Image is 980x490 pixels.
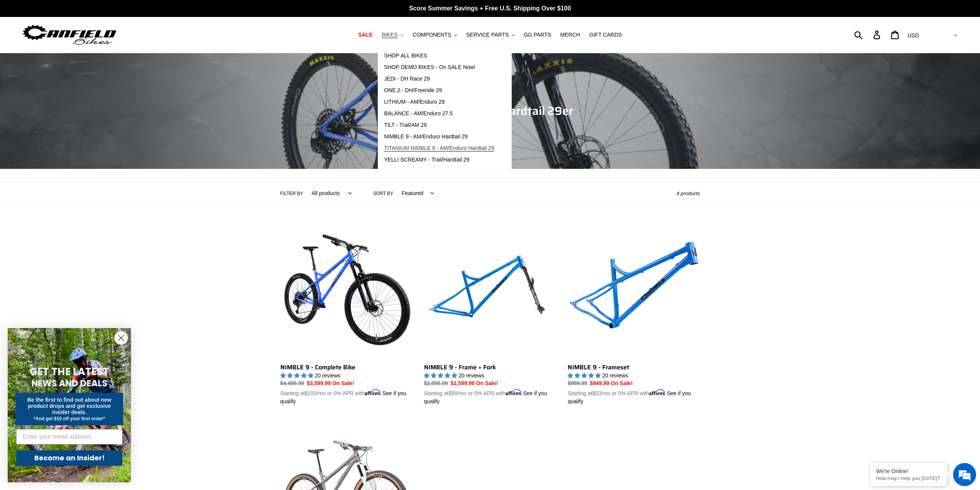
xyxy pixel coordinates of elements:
span: Be the first to find out about new product drops and get exclusive insider deals. [27,397,112,415]
span: GIFT CARDS [589,32,622,38]
label: Filter by [280,190,303,197]
span: LITHIUM - AM/Enduro 29 [384,99,444,105]
span: GET THE LATEST [30,365,109,379]
a: SHOP DEMO BIKES - On SALE Now! [378,62,500,73]
span: MERCH [560,32,580,38]
span: ONE.2 - DH/Freeride 29 [384,87,442,94]
button: COMPONENTS [409,30,461,40]
span: SERVICE PARTS [466,32,509,38]
a: YELLI SCREAMY - Trail/Hardtail 29 [378,154,500,166]
span: NEWS AND DEALS [32,377,107,389]
button: SERVICE PARTS [462,30,518,40]
a: TILT - Trail/AM 29 [378,120,500,131]
span: BIKES [382,32,397,38]
span: TITANIUM NIMBLE 9 - AM/Enduro Hardtail 29 [384,145,494,152]
a: MERCH [556,30,584,40]
button: BIKES [378,30,407,40]
span: SALE [358,32,372,38]
div: Chat with us now [52,43,141,53]
span: NIMBLE 9 - AM/Enduro Hardtail 29 [384,133,467,140]
a: ONE.2 - DH/Freeride 29 [378,85,500,96]
p: How may I help you today? [876,475,941,481]
textarea: Type your message and hit 'Enter' [4,210,147,237]
span: TILT - Trail/AM 29 [384,122,427,128]
span: JEDI - DH Race 29 [384,76,430,82]
a: LITHIUM - AM/Enduro 29 [378,96,500,108]
a: SALE [354,30,376,40]
span: SHOP DEMO BIKES - On SALE Now! [384,64,475,71]
div: Navigation go back [8,42,20,54]
a: GG PARTS [520,30,555,40]
span: COMPONENTS [413,32,451,38]
button: Close dialog [114,331,128,345]
span: GG PARTS [524,32,551,38]
a: GIFT CARDS [585,30,626,40]
a: TITANIUM NIMBLE 9 - AM/Enduro Hardtail 29 [378,143,500,154]
span: 4 products [677,190,700,196]
span: SHOP ALL BIKES [384,52,427,59]
img: d_696896380_company_1647369064580_696896380 [25,39,44,58]
div: Minimize live chat window [126,4,145,22]
input: Search [858,26,878,43]
a: JEDI - DH Race 29 [378,73,500,85]
button: Become an Insider! [16,450,122,466]
a: NIMBLE 9 - AM/Enduro Hardtail 29 [378,131,500,143]
span: We're online! [45,97,106,175]
a: BALANCE - AM/Enduro 27.5 [378,108,500,120]
span: *And get $10 off your first order* [34,416,105,421]
label: Sort by [373,190,393,197]
span: YELLI SCREAMY - Trail/Hardtail 29 [384,157,469,163]
div: We're Online! [876,468,941,474]
input: Enter your email address [16,429,122,445]
img: Canfield Bikes [21,23,117,47]
a: SHOP ALL BIKES [378,50,500,62]
span: BALANCE - AM/Enduro 27.5 [384,110,452,117]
